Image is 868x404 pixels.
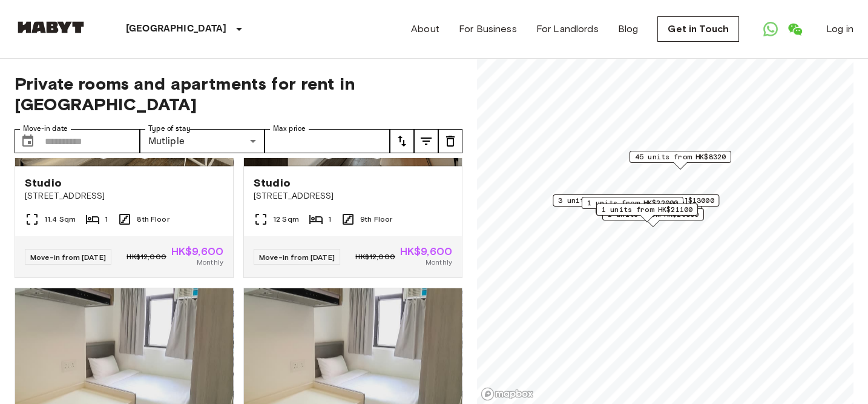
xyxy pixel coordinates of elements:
[137,214,169,225] span: 8th Floor
[148,124,191,134] label: Type of stay
[140,129,265,153] div: Mutliple
[25,190,223,202] span: [STREET_ADDRESS]
[582,197,683,216] div: Map marker
[414,129,438,153] button: tune
[630,151,731,170] div: Map marker
[618,22,639,36] a: Blog
[254,176,291,190] span: Studio
[273,124,306,134] label: Max price
[390,129,414,153] button: tune
[602,204,692,215] span: 1 units from HK$21100
[328,214,331,225] span: 1
[587,197,678,208] span: 1 units from HK$22000
[553,194,719,213] div: Map marker
[127,251,166,262] span: HK$12,000
[635,151,726,162] span: 45 units from HK$8320
[25,176,62,190] span: Studio
[355,251,395,262] span: HK$12,000
[536,22,599,36] a: For Landlords
[783,17,807,41] a: Open WeChat
[596,204,698,222] div: Map marker
[273,214,299,225] span: 12 Sqm
[400,246,452,257] span: HK$9,600
[15,73,462,114] span: Private rooms and apartments for rent in [GEOGRAPHIC_DATA]
[126,22,227,36] p: [GEOGRAPHIC_DATA]
[16,129,40,153] button: Choose date
[426,257,452,268] span: Monthly
[30,253,106,262] span: Move-in from [DATE]
[657,16,739,42] a: Get in Touch
[758,17,783,41] a: Open WhatsApp
[459,22,517,36] a: For Business
[44,214,76,225] span: 11.4 Sqm
[558,195,714,206] span: 3 units from [GEOGRAPHIC_DATA]$13000
[360,214,392,225] span: 9th Floor
[481,387,534,401] a: Mapbox logo
[259,253,335,262] span: Move-in from [DATE]
[15,21,87,33] img: Habyt
[254,190,452,202] span: [STREET_ADDRESS]
[171,246,223,257] span: HK$9,600
[438,129,462,153] button: tune
[23,124,68,134] label: Move-in date
[826,22,853,36] a: Log in
[105,214,108,225] span: 1
[197,257,223,268] span: Monthly
[411,22,439,36] a: About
